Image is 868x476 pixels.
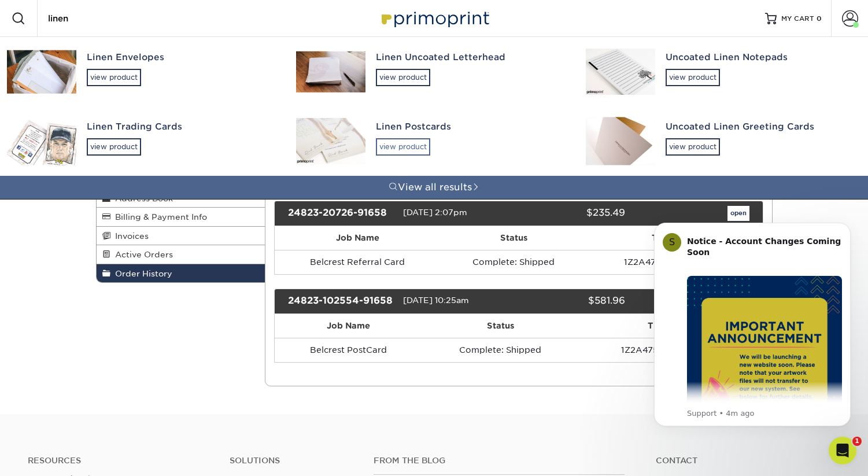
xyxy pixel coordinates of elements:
[97,227,265,245] a: Invoices
[578,314,762,338] th: Tracking #
[230,456,356,466] h4: Solutions
[47,12,160,25] input: SEARCH PRODUCTS.....
[666,120,854,134] div: Uncoated Linen Greeting Cards
[275,338,422,362] td: Belcrest PostCard
[579,106,868,176] a: Uncoated Linen Greeting Cardsview product
[422,314,578,338] th: Status
[586,117,655,165] img: Uncoated Linen Greeting Cards
[97,264,265,282] a: Order History
[87,138,141,156] div: view product
[110,231,149,241] span: Invoices
[110,212,207,222] span: Billing & Payment Info
[666,138,720,156] div: view product
[441,226,587,250] th: Status
[296,118,365,164] img: Linen Postcards
[578,338,762,362] td: 1Z2A47560340608701
[296,51,365,93] img: Linen Uncoated Letterhead
[7,50,76,94] img: Linen Envelopes
[279,294,403,309] div: 24823-102554-91658
[510,294,634,309] div: $581.96
[87,51,275,64] div: Linen Envelopes
[579,37,868,106] a: Uncoated Linen Notepadsview product
[376,120,564,134] div: Linen Postcards
[829,437,856,464] iframe: Intercom live chat
[403,296,469,305] span: [DATE] 10:25am
[586,226,762,250] th: Tracking #
[376,138,430,156] div: view product
[727,206,749,221] a: open
[852,437,862,446] span: 1
[376,6,492,31] img: Primoprint
[279,206,403,221] div: 24823-20726-91658
[422,338,578,362] td: Complete: Shipped
[110,194,173,203] span: Address Book
[374,456,625,466] h4: From the Blog
[110,269,172,278] span: Order History
[7,117,76,165] img: Linen Trading Cards
[275,314,422,338] th: Job Name
[275,250,441,274] td: Belcrest Referral Card
[87,69,141,86] div: view product
[666,69,720,86] div: view product
[97,208,265,226] a: Billing & Payment Info
[586,49,655,95] img: Uncoated Linen Notepads
[781,14,814,24] span: MY CART
[666,51,854,64] div: Uncoated Linen Notepads
[28,456,212,466] h4: Resources
[289,106,578,176] a: Linen Postcardsview product
[97,245,265,264] a: Active Orders
[637,208,868,470] iframe: Intercom notifications message
[87,120,275,134] div: Linen Trading Cards
[510,206,634,221] div: $235.49
[376,69,430,86] div: view product
[376,51,564,64] div: Linen Uncoated Letterhead
[275,226,441,250] th: Job Name
[403,208,467,217] span: [DATE] 2:07pm
[441,250,587,274] td: Complete: Shipped
[817,14,822,23] span: 0
[289,37,578,106] a: Linen Uncoated Letterheadview product
[110,250,173,259] span: Active Orders
[586,250,762,274] td: 1Z2A47560340626049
